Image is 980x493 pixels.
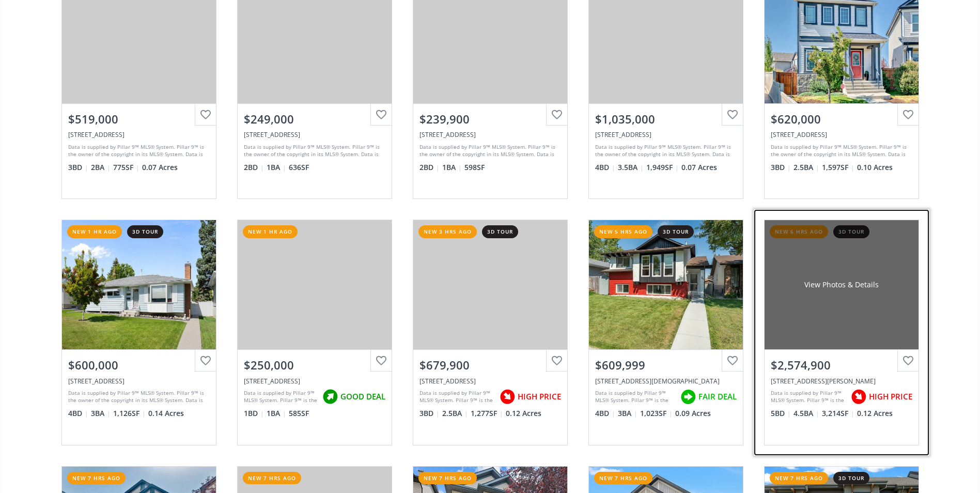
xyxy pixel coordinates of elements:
div: View Photos & Details [804,280,879,290]
span: 4 BD [595,408,615,419]
span: 0.10 Acres [857,162,893,173]
a: new 1 hr ago3d tour$600,000[STREET_ADDRESS]Data is supplied by Pillar 9™ MLS® System. Pillar 9™ i... [51,209,227,455]
div: $2,574,900 [771,357,912,373]
span: 1 BA [267,162,286,173]
div: Data is supplied by Pillar 9™ MLS® System. Pillar 9™ is the owner of the copyright in its MLS® Sy... [595,389,675,405]
a: new 5 hrs ago3d tour$609,999[STREET_ADDRESS][DEMOGRAPHIC_DATA]Data is supplied by Pillar 9™ MLS® ... [578,209,754,455]
span: 1,597 SF [822,162,854,173]
span: 3 BD [419,408,440,419]
span: 3 BA [618,408,637,419]
img: rating icon [497,387,518,407]
div: $239,900 [419,111,561,127]
div: 302 Skyview Ranch Drive NE #2314, Calgary, AB T3N 0P5 [419,130,561,139]
span: 0.12 Acres [506,408,541,419]
div: $609,999 [595,357,737,373]
div: $249,000 [244,111,385,127]
span: 1,949 SF [646,162,679,173]
span: 2 BD [244,162,264,173]
span: 4 BD [68,408,88,419]
div: $250,000 [244,357,385,373]
span: GOOD DEAL [340,391,385,402]
span: 1 BD [244,408,264,419]
div: Data is supplied by Pillar 9™ MLS® System. Pillar 9™ is the owner of the copyright in its MLS® Sy... [771,143,910,159]
span: 0.07 Acres [142,162,178,173]
div: 269 Edgepark Boulevard NW, Calgary, AB T3A 4J1 [68,130,210,139]
span: 585 SF [289,408,309,419]
div: 344 Templeview Drive NE, Calgary, AB T1Y 3W4 [595,377,737,386]
span: HIGH PRICE [518,391,561,402]
div: 436 28 Avenue NW, Calgary, AB T2M2K6 [595,130,737,139]
span: 5 BD [771,408,791,419]
img: rating icon [320,387,340,407]
span: 1,277 SF [471,408,503,419]
div: 48 Copperpond Park SE, Calgary, AB T2Z 1K1 [771,130,912,139]
span: FAIR DEAL [698,391,737,402]
span: 2 BA [91,162,111,173]
a: new 3 hrs ago3d tour$679,900[STREET_ADDRESS]Data is supplied by Pillar 9™ MLS® System. Pillar 9™ ... [402,209,578,455]
span: 775 SF [113,162,139,173]
span: 636 SF [289,162,309,173]
div: Data is supplied by Pillar 9™ MLS® System. Pillar 9™ is the owner of the copyright in its MLS® Sy... [419,389,494,405]
div: 6312 Lacombe Way SW, Calgary, AB T3E 5T3 [771,377,912,386]
span: 0.14 Acres [148,408,184,419]
div: 4724 Rundlehorn Drive NE, Calgary, AB T1Y 2N4 [419,377,561,386]
img: rating icon [678,387,698,407]
div: Data is supplied by Pillar 9™ MLS® System. Pillar 9™ is the owner of the copyright in its MLS® Sy... [771,389,846,405]
div: Data is supplied by Pillar 9™ MLS® System. Pillar 9™ is the owner of the copyright in its MLS® Sy... [419,143,558,159]
div: 725 4 Street NE #304, Calgary, AB T2E 3S7 [244,377,385,386]
span: 4 BD [595,162,615,173]
span: 0.12 Acres [857,408,893,419]
div: $519,000 [68,111,210,127]
span: 2 BD [419,162,440,173]
span: 2.5 BA [442,408,468,419]
span: 3 BD [771,162,791,173]
span: 3 BD [68,162,88,173]
div: Data is supplied by Pillar 9™ MLS® System. Pillar 9™ is the owner of the copyright in its MLS® Sy... [68,389,207,405]
div: Data is supplied by Pillar 9™ MLS® System. Pillar 9™ is the owner of the copyright in its MLS® Sy... [68,143,207,159]
span: 1 BA [267,408,286,419]
span: 1,126 SF [113,408,146,419]
div: $1,035,000 [595,111,737,127]
div: Data is supplied by Pillar 9™ MLS® System. Pillar 9™ is the owner of the copyright in its MLS® Sy... [595,143,734,159]
span: 3 BA [91,408,111,419]
span: HIGH PRICE [869,391,912,402]
div: Data is supplied by Pillar 9™ MLS® System. Pillar 9™ is the owner of the copyright in its MLS® Sy... [244,143,383,159]
div: $600,000 [68,357,210,373]
a: new 1 hr ago$250,000[STREET_ADDRESS]Data is supplied by Pillar 9™ MLS® System. Pillar 9™ is the o... [227,209,402,455]
span: 0.09 Acres [675,408,711,419]
div: 10535 Shillington Crescent SW, Calgary, AB T2W 0N8 [68,377,210,386]
div: $679,900 [419,357,561,373]
a: new 6 hrs ago3d tourView Photos & Details$2,574,900[STREET_ADDRESS][PERSON_NAME]Data is supplied ... [754,209,929,455]
span: 1,023 SF [640,408,673,419]
div: 240 Skyview Ranch Road NE #2101, Calgary, AB T3N 0P4 [244,130,385,139]
span: 1 BA [442,162,462,173]
span: 3,214 SF [822,408,854,419]
span: 2.5 BA [794,162,819,173]
img: rating icon [848,387,869,407]
span: 3.5 BA [618,162,644,173]
span: 598 SF [464,162,485,173]
div: Data is supplied by Pillar 9™ MLS® System. Pillar 9™ is the owner of the copyright in its MLS® Sy... [244,389,317,405]
span: 0.07 Acres [681,162,717,173]
div: $620,000 [771,111,912,127]
span: 4.5 BA [794,408,819,419]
